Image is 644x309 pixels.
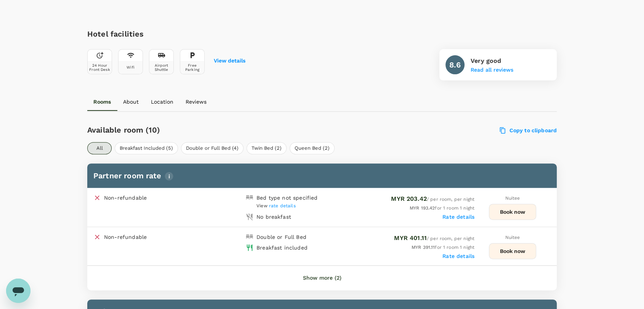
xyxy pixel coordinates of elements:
[246,194,253,202] img: double-bed-icon
[394,236,474,241] span: / per room, per night
[104,233,147,241] p: Non-refundable
[6,279,30,303] iframe: Button to launch messaging window
[256,194,317,202] div: Bed type not specified
[214,58,245,64] button: View details
[489,243,536,259] button: Book now
[505,195,520,201] span: Nuitee
[394,234,427,242] span: MYR 401.11
[442,214,474,220] label: Rate details
[412,245,435,250] span: MYR 391.11
[181,142,244,154] button: Double or Full Bed (4)
[182,63,203,72] div: Free Parking
[505,235,520,240] span: Nuitee
[151,98,173,106] p: Location
[410,205,435,211] span: MYR 193.42
[89,63,110,72] div: 24 Hour Front Desk
[104,194,147,202] p: Non-refundable
[269,203,296,208] span: rate details
[246,233,253,241] img: double-bed-icon
[391,195,427,202] span: MYR 203.42
[410,205,474,211] span: for 1 room 1 night
[489,204,536,220] button: Book now
[471,67,513,73] button: Read all reviews
[127,65,135,69] div: Wifi
[256,203,296,208] span: View
[449,59,461,71] h6: 8.6
[412,245,474,250] span: for 1 room 1 night
[151,63,172,72] div: Airport Shuttle
[500,127,557,134] label: Copy to clipboard
[93,170,551,182] h6: Partner room rate
[247,142,287,154] button: Twin Bed (2)
[442,253,474,259] label: Rate details
[93,98,111,106] p: Rooms
[256,233,306,241] div: Double or Full Bed
[165,172,173,181] img: info-tooltip-icon
[186,98,207,106] p: Reviews
[391,197,474,202] span: / per room, per night
[123,98,139,106] p: About
[115,142,178,154] button: Breakfast Included (5)
[87,142,112,154] button: All
[290,142,335,154] button: Queen Bed (2)
[256,244,308,251] div: Breakfast included
[256,213,291,221] div: No breakfast
[87,28,245,40] h6: Hotel facilities
[87,124,360,136] h6: Available room (10)
[292,269,352,287] button: Show more (2)
[471,56,513,66] p: Very good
